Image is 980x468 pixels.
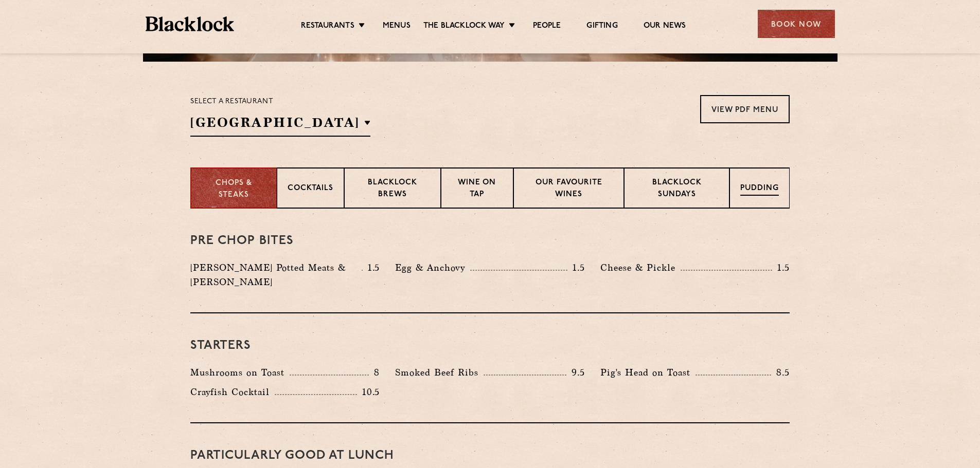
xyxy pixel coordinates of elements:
p: Blacklock Brews [355,177,430,201]
p: 1.5 [567,261,585,274]
p: Cheese & Pickle [600,260,681,275]
a: View PDF Menu [700,95,790,123]
p: Our favourite wines [524,177,614,201]
p: Cocktails [288,183,333,196]
a: Restaurants [301,21,354,32]
p: 8.5 [771,366,790,379]
p: Mushrooms on Toast [190,365,290,380]
p: Select a restaurant [190,95,370,108]
a: The Blacklock Way [423,21,505,32]
p: Pudding [740,183,779,196]
h3: PARTICULARLY GOOD AT LUNCH [190,449,790,462]
div: Book Now [758,10,835,38]
p: 8 [369,366,380,379]
p: [PERSON_NAME] Potted Meats & [PERSON_NAME] [190,260,362,289]
p: Crayfish Cocktail [190,385,275,399]
a: Gifting [586,21,617,32]
a: Menus [383,21,411,32]
h3: Pre Chop Bites [190,234,790,248]
a: Our News [644,21,686,32]
p: Wine on Tap [452,177,502,201]
p: Egg & Anchovy [395,260,470,275]
a: People [533,21,561,32]
p: 10.5 [357,385,380,399]
p: Blacklock Sundays [635,177,719,201]
p: 1.5 [772,261,790,274]
img: BL_Textured_Logo-footer-cropped.svg [146,16,235,31]
h3: Starters [190,339,790,352]
p: 9.5 [566,366,585,379]
p: 1.5 [363,261,380,274]
h2: [GEOGRAPHIC_DATA] [190,114,370,137]
p: Smoked Beef Ribs [395,365,484,380]
p: Chops & Steaks [202,178,266,201]
p: Pig's Head on Toast [600,365,696,380]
